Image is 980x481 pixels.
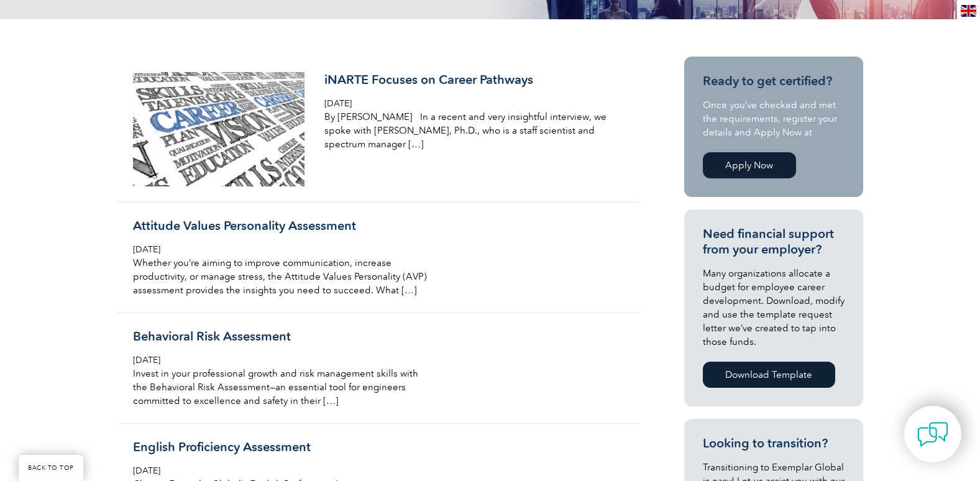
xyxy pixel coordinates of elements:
[117,57,639,203] a: iNARTE Focuses on Career Pathways [DATE] By [PERSON_NAME] In a recent and very insightful intervi...
[133,244,160,255] span: [DATE]
[19,455,83,481] a: BACK TO TOP
[133,465,160,476] span: [DATE]
[703,267,845,349] p: Many organizations allocate a budget for employee career development. Download, modify and use th...
[133,72,305,186] img: career-3685824_1280-300x200.jpg
[703,436,845,451] h3: Looking to transition?
[703,152,796,178] a: Apply Now
[917,419,948,450] img: contact-chat.png
[703,362,835,388] a: Download Template
[133,329,428,344] h3: Behavioral Risk Assessment
[133,367,428,408] p: Invest in your professional growth and risk management skills with the Behavioral Risk Assessment...
[133,218,428,234] h3: Attitude Values Personality Assessment
[133,355,160,365] span: [DATE]
[133,439,428,455] h3: English Proficiency Assessment
[324,72,619,88] h3: iNARTE Focuses on Career Pathways
[961,5,976,17] img: en
[703,98,845,139] p: Once you’ve checked and met the requirements, register your details and Apply Now at
[133,256,428,297] p: Whether you’re aiming to improve communication, increase productivity, or manage stress, the Atti...
[324,110,619,151] p: By [PERSON_NAME] In a recent and very insightful interview, we spoke with [PERSON_NAME], Ph.D., w...
[324,98,352,109] span: [DATE]
[703,226,845,257] h3: Need financial support from your employer?
[117,203,639,313] a: Attitude Values Personality Assessment [DATE] Whether you’re aiming to improve communication, inc...
[703,73,845,89] h3: Ready to get certified?
[117,313,639,424] a: Behavioral Risk Assessment [DATE] Invest in your professional growth and risk management skills w...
